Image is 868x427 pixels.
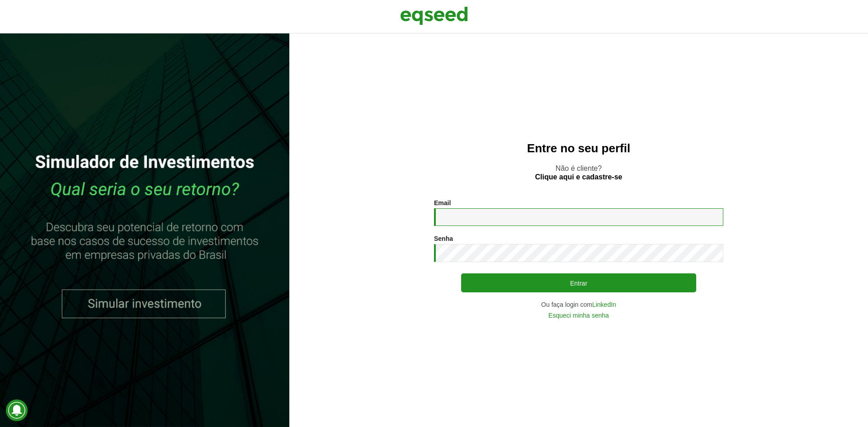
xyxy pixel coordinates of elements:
a: LinkedIn [592,301,616,308]
h2: Entre no seu perfil [307,142,850,155]
div: Ou faça login com [434,301,723,308]
img: EqSeed Logo [400,5,468,27]
p: Não é cliente? [307,164,850,181]
label: Senha [434,235,453,242]
button: Entrar [461,273,696,292]
a: Clique aqui e cadastre-se [535,174,623,181]
label: Email [434,200,451,206]
a: Esqueci minha senha [548,312,609,319]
